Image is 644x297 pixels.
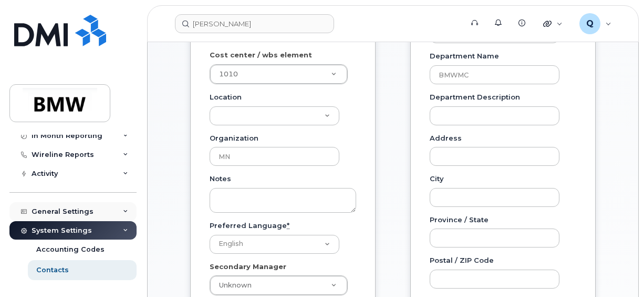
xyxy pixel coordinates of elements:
input: Find something... [175,14,334,33]
label: Department Description [430,92,520,102]
span: Unknown [213,281,252,290]
span: Q [586,17,594,30]
div: QXZ4GET [572,13,619,34]
div: Quicklinks [536,13,570,34]
a: Unknown [210,276,347,295]
label: Postal / ZIP Code [430,255,494,265]
label: Department Name [430,51,499,61]
label: Cost center / wbs element [210,50,312,60]
label: City [430,174,444,184]
label: Secondary Manager [210,262,286,272]
a: 1010 [210,65,347,84]
abbr: required [287,221,289,230]
label: Preferred Language [210,221,289,231]
iframe: Messenger Launcher [598,251,636,289]
label: Notes [210,174,231,184]
label: Province / State [430,215,489,225]
label: Address [430,133,462,143]
label: Organization [210,133,258,143]
span: 1010 [219,70,238,78]
label: Location [210,92,242,102]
